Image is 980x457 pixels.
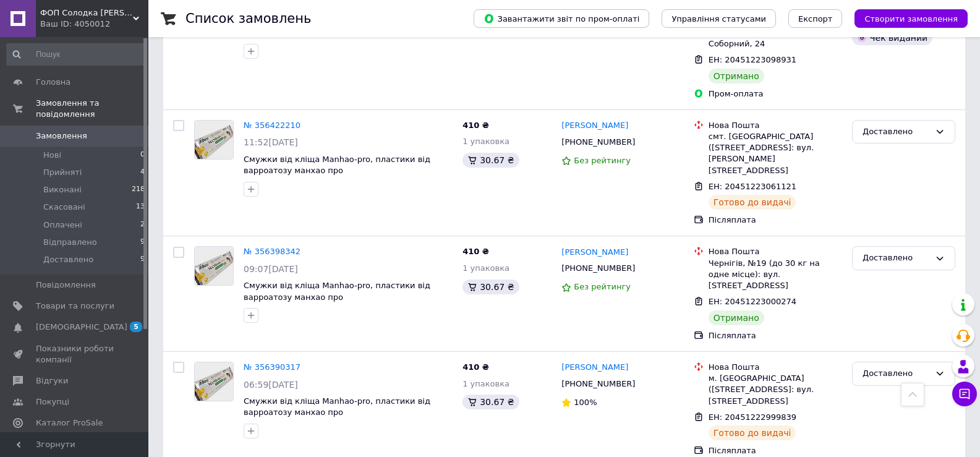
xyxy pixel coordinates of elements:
[574,398,597,407] span: 100%
[36,130,87,142] span: Замовлення
[36,98,148,120] span: Замовлення та повідомлення
[43,237,97,248] span: Відправлено
[36,301,114,312] span: Товари та послуги
[36,417,103,429] span: Каталог ProSale
[709,258,842,292] div: Чернігів, №19 (до 30 кг на одне місце): вул. [STREET_ADDRESS]
[798,14,833,23] span: Експорт
[195,247,233,285] img: Фото товару
[6,43,146,66] input: Пошук
[709,330,842,341] div: Післяплата
[484,13,639,24] span: Завантажити звіт по пром-оплаті
[140,150,145,161] span: 0
[462,280,519,294] div: 30.67 ₴
[244,264,298,274] span: 09:07[DATE]
[36,280,96,291] span: Повідомлення
[43,150,61,161] span: Нові
[195,362,233,401] img: Фото товару
[709,373,842,407] div: м. [GEOGRAPHIC_DATA] ([STREET_ADDRESS]: вул. [STREET_ADDRESS]
[244,281,430,302] a: Смужки від кліща Manhao-pro, пластики від варроатозу манхао про
[195,121,233,159] img: Фото товару
[36,343,114,365] span: Показники роботи компанії
[574,156,631,165] span: Без рейтингу
[671,14,766,23] span: Управління статусами
[40,7,133,19] span: ФОП Солодка Л.П.
[36,375,68,387] span: Відгуки
[709,88,842,100] div: Пром-оплата
[474,9,649,28] button: Завантажити звіт по пром-оплаті
[130,322,142,332] span: 5
[136,202,145,213] span: 13
[194,362,234,401] a: Фото товару
[462,395,519,409] div: 30.67 ₴
[863,367,930,380] div: Доставлено
[194,246,234,286] a: Фото товару
[140,237,145,248] span: 9
[559,376,637,392] div: [PHONE_NUMBER]
[559,260,637,276] div: [PHONE_NUMBER]
[140,254,145,265] span: 9
[43,184,82,195] span: Виконані
[36,77,70,88] span: Головна
[462,121,489,130] span: 410 ₴
[559,134,637,150] div: [PHONE_NUMBER]
[132,184,145,195] span: 218
[462,379,509,388] span: 1 упаковка
[952,382,977,406] button: Чат з покупцем
[244,121,300,130] a: № 356422210
[788,9,843,28] button: Експорт
[709,412,796,422] span: ЕН: 20451222999839
[140,220,145,231] span: 2
[43,167,82,178] span: Прийняті
[244,137,298,147] span: 11:52[DATE]
[709,215,842,226] div: Післяплата
[854,9,968,28] button: Створити замовлення
[36,322,127,333] span: [DEMOGRAPHIC_DATA]
[863,126,930,139] div: Доставлено
[140,167,145,178] span: 4
[462,362,489,372] span: 410 ₴
[244,362,300,372] a: № 356390317
[462,153,519,168] div: 30.67 ₴
[842,14,968,23] a: Створити замовлення
[709,69,764,83] div: Отримано
[244,155,430,176] a: Смужки від кліща Manhao-pro, пластики від варроатозу манхао про
[709,55,796,64] span: ЕН: 20451223098931
[709,195,796,210] div: Готово до видачі
[709,362,842,373] div: Нова Пошта
[561,362,628,374] a: [PERSON_NAME]
[43,220,82,231] span: Оплачені
[709,182,796,191] span: ЕН: 20451223061121
[864,14,958,23] span: Створити замовлення
[561,247,628,258] a: [PERSON_NAME]
[709,425,796,440] div: Готово до видачі
[462,247,489,256] span: 410 ₴
[709,131,842,176] div: смт. [GEOGRAPHIC_DATA] ([STREET_ADDRESS]: вул. [PERSON_NAME][STREET_ADDRESS]
[709,246,842,257] div: Нова Пошта
[852,30,932,45] div: Чек виданий
[709,120,842,131] div: Нова Пошта
[36,396,69,408] span: Покупці
[662,9,776,28] button: Управління статусами
[244,380,298,390] span: 06:59[DATE]
[709,297,796,306] span: ЕН: 20451223000274
[863,252,930,265] div: Доставлено
[185,11,311,26] h1: Список замовлень
[244,396,430,417] a: Смужки від кліща Manhao-pro, пластики від варроатозу манхао про
[709,310,764,325] div: Отримано
[40,19,148,30] div: Ваш ID: 4050012
[709,445,842,456] div: Післяплата
[574,282,631,291] span: Без рейтингу
[462,263,509,273] span: 1 упаковка
[561,120,628,132] a: [PERSON_NAME]
[194,120,234,160] a: Фото товару
[462,137,509,146] span: 1 упаковка
[43,202,85,213] span: Скасовані
[244,247,300,256] a: № 356398342
[43,254,93,265] span: Доставлено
